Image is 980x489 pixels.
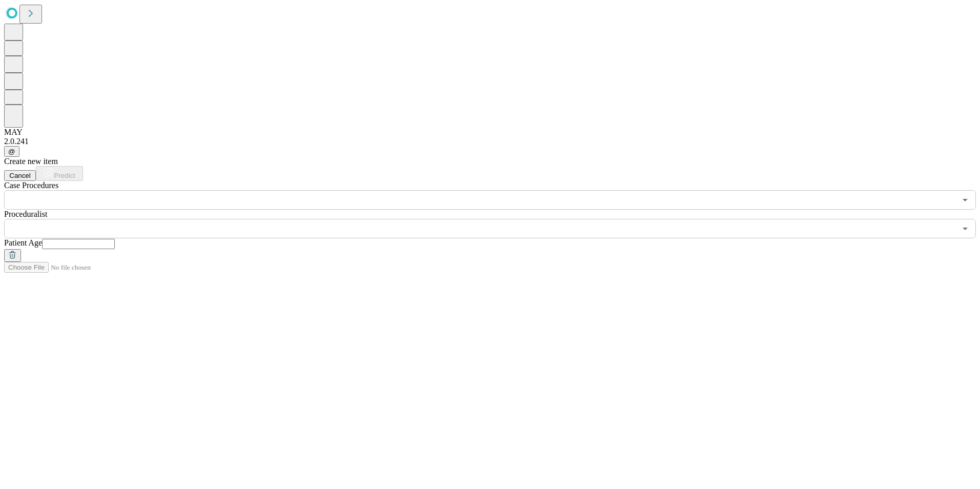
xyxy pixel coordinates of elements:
span: @ [8,148,15,155]
button: Open [958,221,972,236]
span: Cancel [9,172,31,179]
span: Create new item [4,157,58,166]
span: Predict [54,172,75,179]
div: MAY [4,128,976,137]
button: @ [4,146,19,157]
span: Patient Age [4,238,42,247]
span: Proceduralist [4,210,47,218]
span: Scheduled Procedure [4,181,58,190]
div: 2.0.241 [4,137,976,146]
button: Open [958,193,972,207]
button: Cancel [4,170,36,181]
button: Predict [36,166,83,181]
